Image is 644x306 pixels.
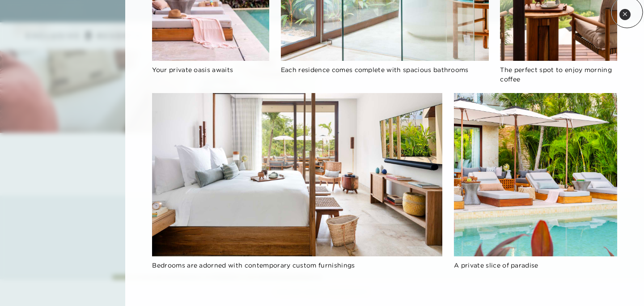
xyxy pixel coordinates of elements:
span: Bedrooms are adorned with contemporary custom furnishings [152,261,355,269]
span: The perfect spot to enjoy morning coffee [500,66,612,83]
img: Poolside lounge area at Rosewood Mayakoba with sun loungers, umbrellas, and lush greenery. [454,93,617,256]
span: A private slice of paradise [454,261,538,269]
span: Your private oasis awaits [152,66,233,74]
span: Each residence comes complete with spacious bathrooms [281,66,469,74]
